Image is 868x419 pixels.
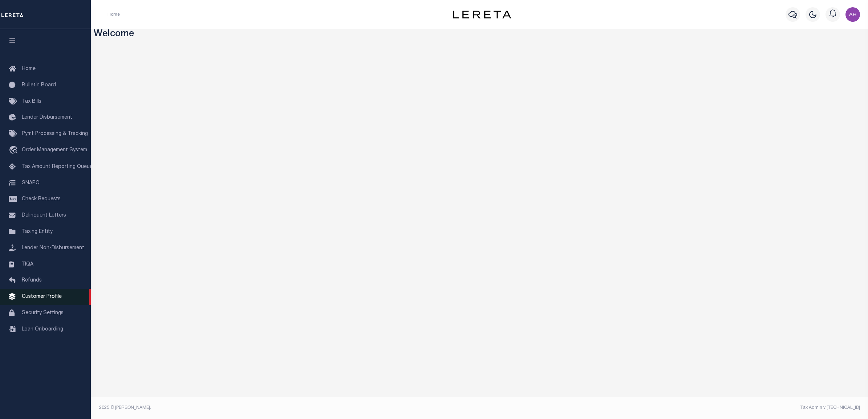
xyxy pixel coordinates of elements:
[22,246,84,251] span: Lender Non-Disbursement
[94,29,865,40] h3: Welcome
[22,327,63,332] span: Loan Onboarding
[485,404,860,411] div: Tax Admin v.[TECHNICAL_ID]
[9,146,20,155] i: travel_explore
[22,197,61,202] span: Check Requests
[22,83,56,88] span: Bulletin Board
[22,311,64,316] span: Security Settings
[22,66,36,71] span: Home
[22,229,53,234] span: Taxing Entity
[845,7,860,22] img: svg+xml;base64,PHN2ZyB4bWxucz0iaHR0cDovL3d3dy53My5vcmcvMjAwMC9zdmciIHBvaW50ZXItZXZlbnRzPSJub25lIi...
[22,148,87,153] span: Order Management System
[94,404,480,411] div: 2025 © [PERSON_NAME].
[22,213,66,218] span: Delinquent Letters
[22,131,88,136] span: Pymt Processing & Tracking
[22,164,93,169] span: Tax Amount Reporting Queue
[22,294,62,299] span: Customer Profile
[108,11,120,18] li: Home
[22,99,41,104] span: Tax Bills
[22,278,42,283] span: Refunds
[22,115,72,120] span: Lender Disbursement
[22,262,33,267] span: TIQA
[453,11,511,19] img: logo-dark.svg
[22,180,40,185] span: SNAPQ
